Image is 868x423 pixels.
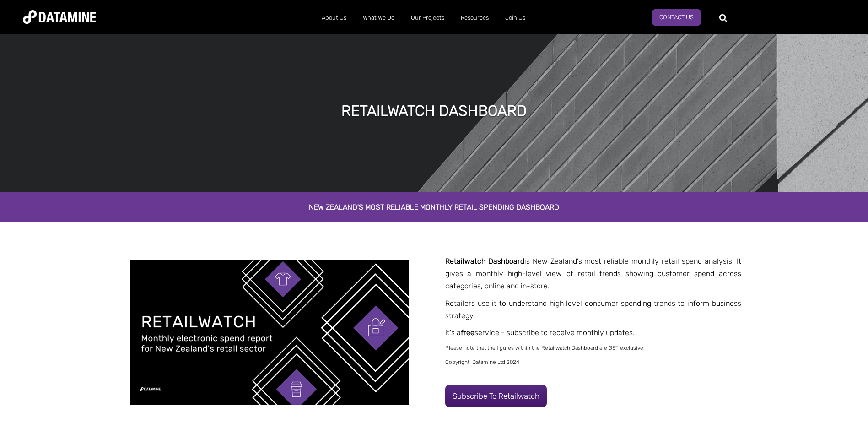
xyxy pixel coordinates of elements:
[309,203,559,211] span: New Zealand's most reliable monthly retail spending dashboard
[445,345,645,351] span: Please note that the figures within the Retailwatch Dashboard are GST exclusive.
[130,260,409,405] img: Retailwatch Report Template
[445,257,741,290] span: is New Zealand's most reliable monthly retail spend analysis, It gives a monthly high-level view ...
[497,6,534,30] a: Join Us
[445,257,524,266] strong: Retailwatch Dashboard
[652,9,701,26] a: Contact Us
[445,299,741,320] span: Retailers use it to understand high level consumer spending trends to inform business strategy.
[461,328,474,337] span: free
[403,6,453,30] a: Our Projects
[313,6,355,30] a: About Us
[445,328,635,337] span: It's a service - subscribe to receive monthly updates.
[445,385,547,407] a: Subscribe to Retailwatch
[445,359,519,365] span: Copyright: Datamine Ltd 2024
[453,6,497,30] a: Resources
[341,101,527,121] h1: retailWATCH Dashboard
[355,6,403,30] a: What We Do
[23,10,96,24] img: Datamine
